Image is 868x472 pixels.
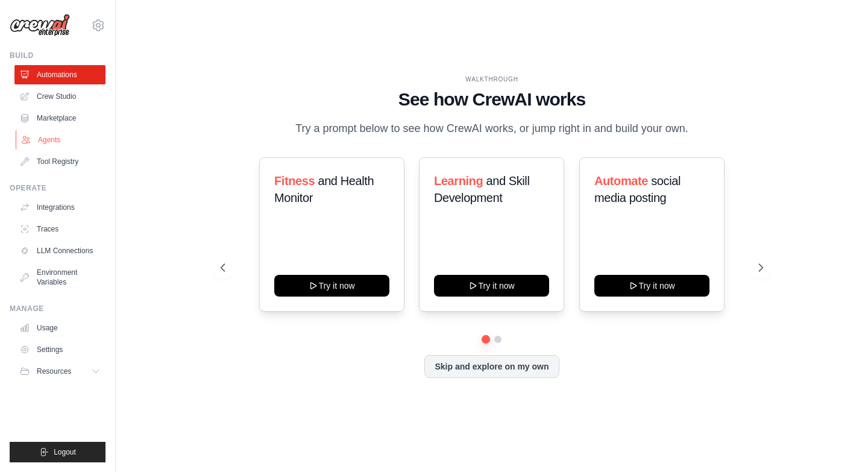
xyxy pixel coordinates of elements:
span: Resources [37,367,71,376]
a: Settings [14,340,105,359]
span: Logout [54,447,76,457]
span: Fitness [274,174,315,187]
button: Try it now [274,275,389,297]
a: Traces [14,219,105,239]
a: Automations [14,65,105,84]
a: LLM Connections [14,241,105,260]
a: Integrations [14,198,105,217]
a: Usage [14,318,105,338]
span: Learning [434,174,483,187]
img: Logo [10,14,70,37]
div: Build [10,51,105,60]
a: Marketplace [14,109,105,128]
span: social media posting [594,174,681,204]
span: and Health Monitor [274,174,374,204]
button: Try it now [594,275,709,297]
iframe: Chat Widget [808,414,868,472]
div: Operate [10,183,105,193]
h1: See how CrewAI works [221,89,763,110]
button: Try it now [434,275,549,297]
span: and Skill Development [434,174,529,204]
button: Resources [14,362,105,381]
div: WALKTHROUGH [221,75,763,84]
p: Try a prompt below to see how CrewAI works, or jump right in and build your own. [289,120,694,137]
div: Manage [10,304,105,313]
a: Tool Registry [14,152,105,171]
span: Automate [594,174,648,187]
button: Logout [10,442,105,462]
a: Crew Studio [14,87,105,106]
a: Environment Variables [14,263,105,292]
a: Agents [16,130,107,149]
button: Skip and explore on my own [424,355,559,378]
